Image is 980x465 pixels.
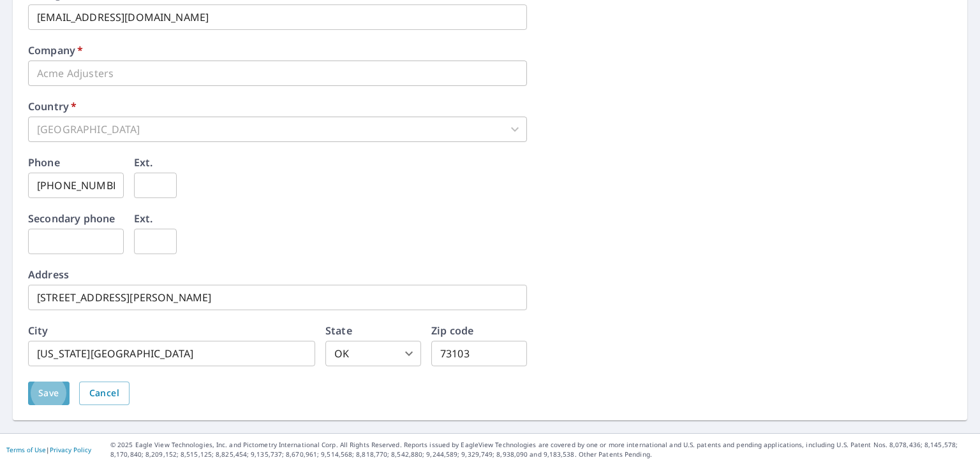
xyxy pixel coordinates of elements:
[28,382,70,405] button: Save
[28,101,77,111] label: Country
[28,117,527,142] div: [GEOGRAPHIC_DATA]
[6,445,46,454] a: Terms of Use
[28,269,69,280] label: Address
[28,213,115,224] label: Secondary phone
[28,45,83,55] label: Company
[79,382,130,405] button: Cancel
[110,440,974,459] p: © 2025 Eagle View Technologies, Inc. and Pictometry International Corp. All Rights Reserved. Repo...
[50,445,91,454] a: Privacy Policy
[28,157,60,168] label: Phone
[325,341,421,366] div: OK
[325,325,352,336] label: State
[134,157,153,168] label: Ext.
[6,446,91,454] p: |
[431,325,473,336] label: Zip code
[28,325,48,336] label: City
[134,213,153,224] label: Ext.
[38,385,59,401] span: Save
[89,385,119,401] span: Cancel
